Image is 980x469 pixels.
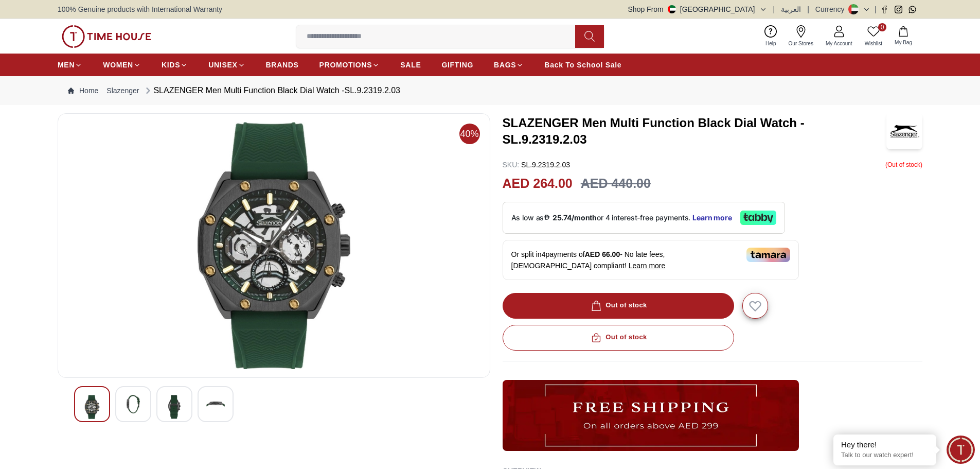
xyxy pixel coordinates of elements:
img: SLAZENGER Men Multi Function Black Dial Watch -SL.9.2319.2.03 [886,113,922,149]
span: My Bag [890,39,916,46]
a: KIDS [162,56,188,74]
span: SKU : [503,161,520,169]
a: Facebook [881,6,888,13]
span: MEN [58,60,75,70]
a: Back To School Sale [544,56,621,74]
span: 0 [878,23,886,31]
span: Help [761,40,780,47]
a: 0Wishlist [859,23,888,49]
span: Our Stores [785,40,817,47]
img: ... [62,25,151,48]
div: Chat Widget [947,436,975,464]
button: Shop From[GEOGRAPHIC_DATA] [628,4,767,14]
span: | [773,4,775,14]
h3: SLAZENGER Men Multi Function Black Dial Watch -SL.9.2319.2.03 [503,115,887,148]
p: SL.9.2319.2.03 [503,160,571,170]
img: ... [503,380,799,451]
h3: AED 440.00 [581,174,651,194]
img: SLAZENGER Men Multi Function Black Dial Watch -SL.9.2319.2.03 [124,395,142,413]
img: SLAZENGER Men Multi Function Black Dial Watch -SL.9.2319.2.03 [66,122,482,369]
img: Tamara [746,248,790,262]
a: Whatsapp [908,6,916,13]
a: PROMOTIONS [319,56,380,74]
div: SLAZENGER Men Multi Function Black Dial Watch -SL.9.2319.2.03 [143,84,400,97]
div: Currency [815,4,849,14]
span: | [807,4,809,14]
span: 100% Genuine products with International Warranty [58,4,222,14]
nav: Breadcrumb [58,76,922,105]
span: SALE [400,60,421,70]
a: UNISEX [208,56,245,74]
a: Home [68,85,98,96]
img: SLAZENGER Men Multi Function Black Dial Watch -SL.9.2319.2.03 [83,395,101,419]
a: WOMEN [103,56,141,74]
p: ( Out of stock ) [885,160,922,170]
span: BAGS [494,60,516,70]
span: 40% [459,124,480,144]
p: Talk to our watch expert! [841,451,929,460]
span: Wishlist [861,40,886,47]
span: | [875,4,877,14]
span: KIDS [162,60,180,70]
span: PROMOTIONS [319,60,372,70]
div: Or split in 4 payments of - No late fees, [DEMOGRAPHIC_DATA] compliant! [503,240,799,280]
span: Back To School Sale [544,60,621,70]
a: Instagram [895,6,902,13]
button: My Bag [888,24,918,48]
a: Slazenger [106,85,139,96]
span: Learn more [629,262,666,270]
span: UNISEX [208,60,237,70]
button: العربية [781,4,801,14]
a: Help [759,23,782,49]
a: GIFTING [441,56,473,74]
a: SALE [400,56,421,74]
span: WOMEN [103,60,133,70]
span: AED 66.00 [585,250,620,258]
h2: AED 264.00 [503,174,573,194]
img: SLAZENGER Men Multi Function Black Dial Watch -SL.9.2319.2.03 [165,395,184,419]
span: GIFTING [441,60,473,70]
a: BAGS [494,56,524,74]
span: My Account [822,40,857,47]
a: MEN [58,56,82,74]
a: BRANDS [266,56,299,74]
span: BRANDS [266,60,299,70]
div: Hey there! [841,440,929,450]
img: United Arab Emirates [668,5,676,13]
a: Our Stores [782,23,819,49]
img: SLAZENGER Men Multi Function Black Dial Watch -SL.9.2319.2.03 [206,395,225,413]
